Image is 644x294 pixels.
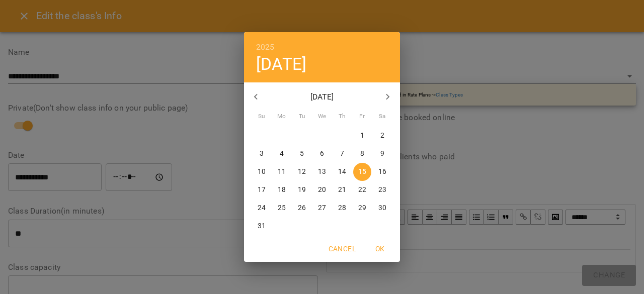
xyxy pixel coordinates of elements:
[358,167,366,177] p: 15
[273,181,291,199] button: 18
[373,199,391,217] button: 30
[260,149,264,159] p: 3
[353,199,371,217] button: 29
[368,243,392,255] span: OK
[380,149,384,159] p: 9
[333,199,351,217] button: 28
[300,149,304,159] p: 5
[273,112,291,122] span: Mo
[253,112,271,122] span: Su
[278,203,286,213] p: 25
[353,145,371,163] button: 8
[313,199,331,217] button: 27
[380,131,384,141] p: 2
[353,127,371,145] button: 1
[320,149,324,159] p: 6
[318,203,326,213] p: 27
[318,167,326,177] p: 13
[293,112,311,122] span: Tu
[333,163,351,181] button: 14
[364,240,396,258] button: OK
[329,243,356,255] span: Cancel
[353,163,371,181] button: 15
[293,163,311,181] button: 12
[253,163,271,181] button: 10
[280,149,284,159] p: 4
[253,145,271,163] button: 3
[313,145,331,163] button: 6
[373,163,391,181] button: 16
[358,185,366,195] p: 22
[253,217,271,235] button: 31
[253,181,271,199] button: 17
[268,91,376,103] p: [DATE]
[293,145,311,163] button: 5
[353,112,371,122] span: Fr
[373,127,391,145] button: 2
[318,185,326,195] p: 20
[373,181,391,199] button: 23
[353,181,371,199] button: 22
[278,167,286,177] p: 11
[293,181,311,199] button: 19
[360,131,364,141] p: 1
[338,185,346,195] p: 21
[293,199,311,217] button: 26
[258,185,266,195] p: 17
[338,167,346,177] p: 14
[258,167,266,177] p: 10
[373,145,391,163] button: 9
[253,199,271,217] button: 24
[340,149,344,159] p: 7
[298,185,306,195] p: 19
[360,149,364,159] p: 8
[373,112,391,122] span: Sa
[378,167,386,177] p: 16
[278,185,286,195] p: 18
[333,181,351,199] button: 21
[273,199,291,217] button: 25
[313,181,331,199] button: 20
[333,112,351,122] span: Th
[358,203,366,213] p: 29
[378,203,386,213] p: 30
[338,203,346,213] p: 28
[273,163,291,181] button: 11
[258,203,266,213] p: 24
[256,40,275,54] button: 2025
[298,203,306,213] p: 26
[256,54,306,74] button: [DATE]
[298,167,306,177] p: 12
[313,163,331,181] button: 13
[313,112,331,122] span: We
[378,185,386,195] p: 23
[333,145,351,163] button: 7
[258,221,266,231] p: 31
[325,240,360,258] button: Cancel
[273,145,291,163] button: 4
